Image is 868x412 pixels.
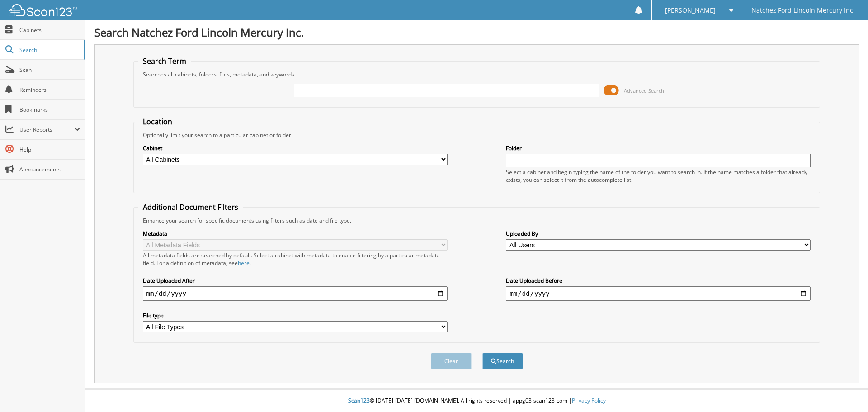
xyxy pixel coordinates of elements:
label: Uploaded By [506,230,811,237]
div: © [DATE]-[DATE] [DOMAIN_NAME]. All rights reserved | appg03-scan123-com | [85,390,868,412]
a: here [238,259,250,267]
h1: Search Natchez Ford Lincoln Mercury Inc. [94,25,859,40]
span: Cabinets [19,26,80,34]
span: Advanced Search [624,87,664,94]
input: end [506,286,811,301]
input: start [143,286,448,301]
legend: Additional Document Filters [138,202,243,212]
span: Natchez Ford Lincoln Mercury Inc. [751,8,855,13]
span: [PERSON_NAME] [665,8,716,13]
button: Clear [431,353,472,369]
legend: Location [138,117,177,127]
span: Bookmarks [19,106,80,114]
div: Enhance your search for specific documents using filters such as date and file type. [138,217,816,224]
label: Date Uploaded After [143,277,448,284]
label: Date Uploaded Before [506,277,811,284]
label: Metadata [143,230,448,237]
span: Scan123 [348,397,370,404]
img: scan123-logo-white.svg [9,4,77,16]
span: Search [19,46,79,54]
legend: Search Term [138,56,191,66]
span: Announcements [19,166,80,173]
span: Reminders [19,86,80,94]
span: User Reports [19,126,74,133]
span: Scan [19,66,80,74]
label: File type [143,312,448,319]
label: Folder [506,144,811,152]
div: Searches all cabinets, folders, files, metadata, and keywords [138,71,816,78]
div: Optionally limit your search to a particular cabinet or folder [138,131,816,139]
div: Select a cabinet and begin typing the name of the folder you want to search in. If the name match... [506,168,811,184]
span: Help [19,146,80,153]
a: Privacy Policy [572,397,606,404]
button: Search [482,353,523,369]
div: All metadata fields are searched by default. Select a cabinet with metadata to enable filtering b... [143,251,448,267]
label: Cabinet [143,144,448,152]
